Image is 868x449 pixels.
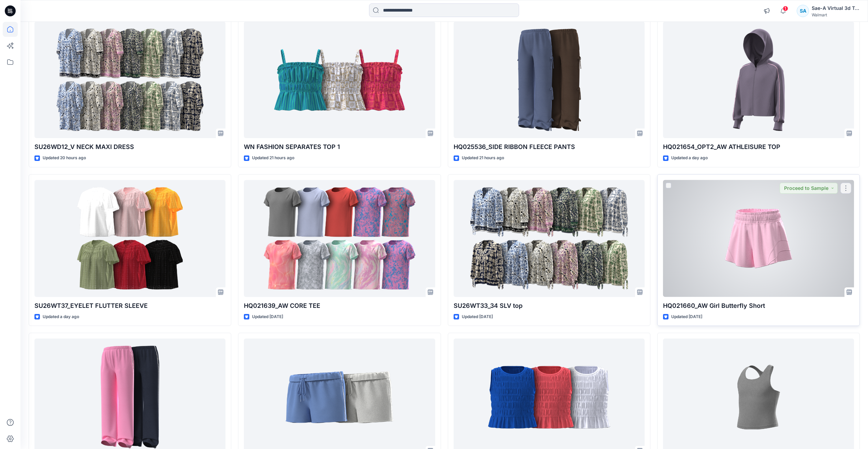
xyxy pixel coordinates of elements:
[244,21,435,138] a: WN FASHION SEPARATES TOP 1
[783,6,788,11] span: 1
[34,142,225,152] p: SU26WD12_V NECK MAXI DRESS
[812,4,859,12] div: Sae-A Virtual 3d Team
[43,313,79,320] p: Updated a day ago
[244,142,435,152] p: WN FASHION SEPARATES TOP 1
[454,301,645,311] p: SU26WT33_34 SLV top
[797,5,809,17] div: SA
[252,154,294,162] p: Updated 21 hours ago
[244,180,435,297] a: HQ021639_AW CORE TEE
[43,154,86,162] p: Updated 20 hours ago
[454,142,645,152] p: HQ025536_SIDE RIBBON FLEECE PANTS
[34,301,225,311] p: SU26WT37_EYELET FLUTTER SLEEVE
[663,301,854,311] p: HQ021660_AW Girl Butterfly Short
[663,21,854,138] a: HQ021654_OPT2_AW ATHLEISURE TOP
[663,142,854,152] p: HQ021654_OPT2_AW ATHLEISURE TOP
[663,180,854,297] a: HQ021660_AW Girl Butterfly Short
[244,301,435,311] p: HQ021639_AW CORE TEE
[812,12,859,17] div: Walmart
[34,180,225,297] a: SU26WT37_EYELET FLUTTER SLEEVE
[462,313,493,320] p: Updated [DATE]
[34,21,225,138] a: SU26WD12_V NECK MAXI DRESS
[462,154,504,162] p: Updated 21 hours ago
[454,180,645,297] a: SU26WT33_34 SLV top
[671,313,702,320] p: Updated [DATE]
[454,21,645,138] a: HQ025536_SIDE RIBBON FLEECE PANTS
[252,313,283,320] p: Updated [DATE]
[671,154,708,162] p: Updated a day ago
